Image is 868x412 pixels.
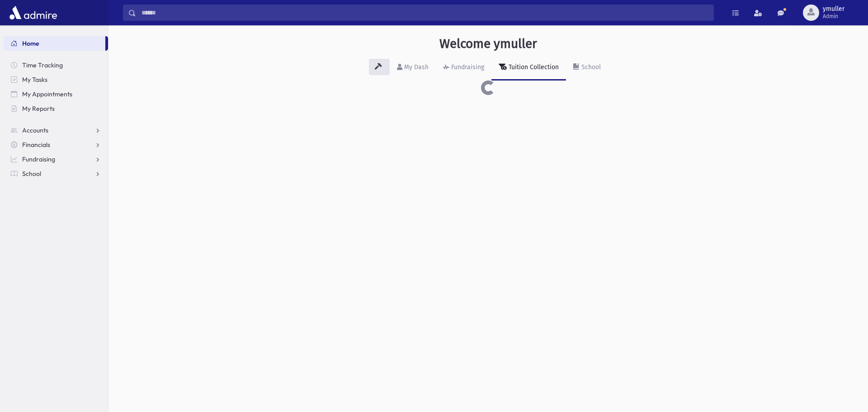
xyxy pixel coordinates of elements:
a: Time Tracking [4,58,108,72]
a: My Reports [4,101,108,116]
a: Financials [4,137,108,152]
span: My Reports [22,104,55,113]
input: Search [136,5,713,21]
div: Fundraising [449,63,484,71]
div: My Dash [402,63,429,71]
span: Accounts [22,126,48,134]
span: Time Tracking [22,61,63,69]
span: ymuller [823,5,844,13]
span: Admin [823,13,844,20]
span: Fundraising [22,155,55,163]
a: Accounts [4,123,108,137]
img: AdmirePro [7,4,59,22]
a: My Tasks [4,72,108,87]
span: School [22,170,41,178]
a: Fundraising [4,152,108,166]
div: School [580,63,601,71]
a: Home [4,36,105,51]
span: Financials [22,141,50,149]
a: Fundraising [436,55,491,81]
span: Home [22,39,39,47]
a: Tuition Collection [491,55,566,81]
div: Tuition Collection [507,63,559,71]
h3: Welcome ymuller [439,36,537,52]
a: My Appointments [4,87,108,101]
a: School [4,166,108,181]
a: My Dash [390,55,436,81]
span: My Appointments [22,90,72,98]
span: My Tasks [22,76,47,84]
a: School [566,55,608,81]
